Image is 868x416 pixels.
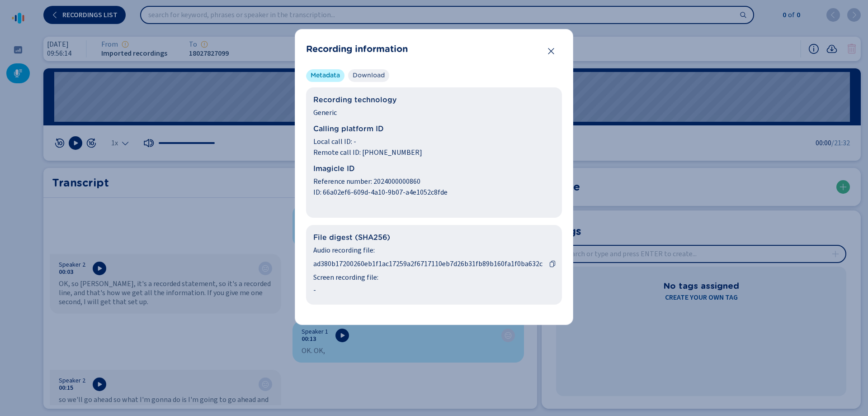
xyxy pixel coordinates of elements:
[546,258,559,270] button: Copy to clipboard
[313,124,555,134] span: Calling platform ID
[313,285,316,296] span: -
[542,42,560,60] button: Close
[313,136,555,147] span: Local call ID: -
[313,272,555,283] span: Screen recording file:
[313,187,555,198] span: ID: 66a02ef6-609d-4a10-9b07-a4e1052c8fde
[313,245,555,256] span: Audio recording file:
[313,232,555,243] span: File digest (SHA256)
[313,107,555,118] span: Generic
[353,71,385,80] span: Download
[313,163,555,174] span: Imagicle ID
[313,258,542,269] span: ad380b17200260eb1f1ac17259a2f6717110eb7d26b31fb89b160fa1f0ba632c
[313,176,555,187] span: Reference number: 2024000000860
[313,95,555,105] span: Recording technology
[306,40,562,58] header: Recording information
[313,147,555,158] span: Remote call ID: [PHONE_NUMBER]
